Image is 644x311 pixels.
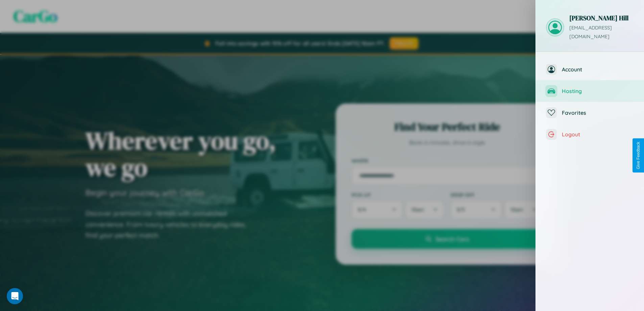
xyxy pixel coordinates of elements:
span: Hosting [562,88,634,94]
h3: [PERSON_NAME] Hill [569,14,634,22]
button: Hosting [536,80,644,102]
button: Logout [536,124,644,145]
span: Account [562,66,634,73]
span: Favorites [562,109,634,116]
span: Logout [562,131,634,138]
div: Give Feedback [636,142,641,169]
button: Account [536,59,644,80]
button: Favorites [536,102,644,124]
p: [EMAIL_ADDRESS][DOMAIN_NAME] [569,24,634,41]
div: Open Intercom Messenger [7,288,23,304]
